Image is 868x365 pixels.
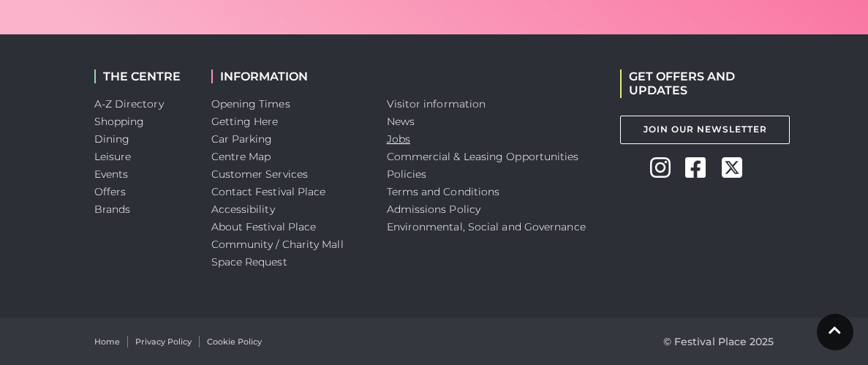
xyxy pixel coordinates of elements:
[94,336,120,348] a: Home
[94,132,130,146] a: Dining
[387,132,410,146] a: Jobs
[211,115,279,128] a: Getting Here
[387,115,415,128] a: News
[620,116,790,144] a: Join Our Newsletter
[620,69,774,97] h2: GET OFFERS AND UPDATES
[94,150,132,163] a: Leisure
[135,336,192,348] a: Privacy Policy
[207,336,262,348] a: Cookie Policy
[94,168,129,181] a: Events
[211,238,344,268] a: Community / Charity Mall Space Request
[387,203,481,216] a: Admissions Policy
[94,203,131,216] a: Brands
[211,168,309,181] a: Customer Services
[387,150,579,163] a: Commercial & Leasing Opportunities
[663,333,774,350] p: © Festival Place 2025
[211,150,271,163] a: Centre Map
[211,203,275,216] a: Accessibility
[387,220,586,233] a: Environmental, Social and Governance
[211,220,317,233] a: About Festival Place
[211,185,326,198] a: Contact Festival Place
[211,69,365,83] h2: INFORMATION
[94,115,145,128] a: Shopping
[94,69,189,83] h2: THE CENTRE
[211,97,290,110] a: Opening Times
[387,185,500,198] a: Terms and Conditions
[387,97,486,110] a: Visitor information
[94,185,127,198] a: Offers
[387,168,427,181] a: Policies
[211,132,273,146] a: Car Parking
[94,97,164,110] a: A-Z Directory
